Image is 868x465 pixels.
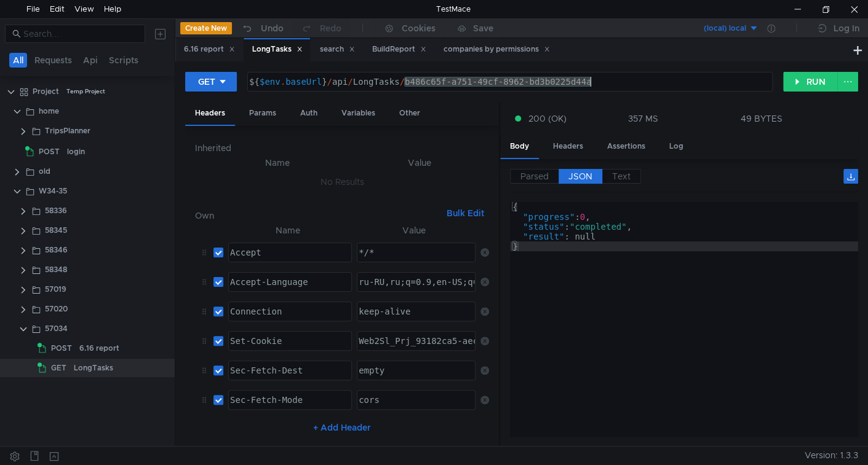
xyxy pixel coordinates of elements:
[79,53,102,68] button: Api
[74,359,113,377] div: LongTasks
[185,72,237,92] button: GET
[500,135,539,159] div: Body
[67,143,85,161] div: login
[195,208,442,223] h6: Own
[520,171,549,182] span: Parsed
[252,43,303,56] div: LongTasks
[805,447,858,464] span: Version: 1.3.3
[473,24,493,33] div: Save
[105,53,142,68] button: Scripts
[372,43,426,56] div: BuildReport
[185,102,235,126] div: Headers
[66,82,105,101] div: Temp Project
[543,135,593,158] div: Headers
[45,319,68,338] div: 57034
[45,201,67,220] div: 58336
[673,18,759,38] button: (local) local
[51,359,66,377] span: GET
[23,27,138,41] input: Search...
[39,182,67,200] div: W34-35
[597,135,655,158] div: Assertions
[320,43,355,56] div: search
[9,53,27,68] button: All
[704,23,746,34] div: (local) local
[45,260,67,279] div: 58348
[659,135,693,158] div: Log
[180,22,232,34] button: Create New
[444,43,550,56] div: companies by permissions
[568,171,592,182] span: JSON
[612,171,631,182] span: Text
[389,102,430,125] div: Other
[349,155,489,170] th: Value
[741,113,782,124] div: 49 BYTES
[205,155,349,170] th: Name
[51,339,72,358] span: POST
[223,223,352,238] th: Name
[321,176,364,187] nz-embed-empty: No Results
[39,162,50,181] div: old
[627,113,658,124] div: 357 MS
[442,206,489,221] button: Bulk Edit
[45,241,68,259] div: 58346
[261,21,284,36] div: Undo
[45,122,90,140] div: TripsPlanner
[45,221,67,240] div: 58345
[31,53,76,68] button: Requests
[332,102,385,125] div: Variables
[308,420,376,435] button: + Add Header
[783,72,838,92] button: RUN
[195,141,489,155] h6: Inherited
[33,82,59,101] div: Project
[320,21,341,36] div: Redo
[198,75,215,88] div: GET
[290,102,327,125] div: Auth
[79,339,119,358] div: 6.16 report
[45,280,66,299] div: 57019
[402,21,436,36] div: Cookies
[528,112,567,125] span: 200 (OK)
[184,43,235,56] div: 6.16 report
[232,19,292,37] button: Undo
[39,143,60,161] span: POST
[352,223,476,238] th: Value
[239,102,286,125] div: Params
[45,300,68,318] div: 57020
[39,102,59,120] div: home
[834,21,859,36] div: Log In
[292,19,350,37] button: Redo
